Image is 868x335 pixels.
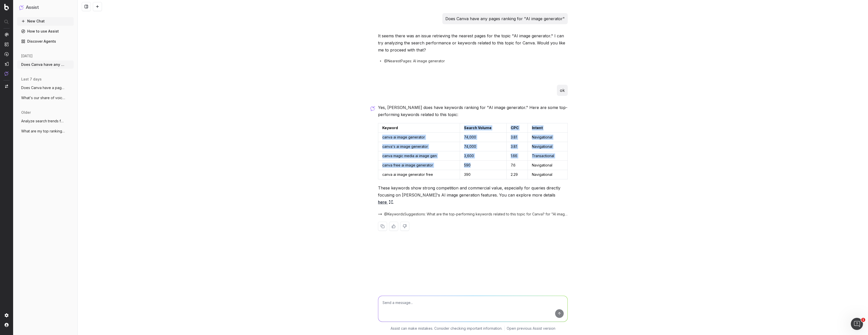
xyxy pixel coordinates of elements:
td: Navigational [528,161,568,170]
span: [DATE] [21,53,33,59]
img: Botify assist logo [370,106,375,111]
td: Navigational [528,133,568,142]
td: 3.81 [506,133,528,142]
td: canva ai image generator [378,133,460,142]
td: 7.6 [506,161,528,170]
iframe: Intercom live chat [851,318,863,330]
img: Assist [5,71,9,76]
button: What are my top ranking pages? [17,127,74,135]
span: Does Canva have a page exist and rank fo [21,85,66,90]
a: How to use Assist [17,27,74,35]
td: Navigational [528,142,568,151]
td: Navigational [528,170,568,179]
a: Open previous Assist version [507,326,555,331]
td: 74,000 [460,133,507,142]
td: 74,000 [460,142,507,151]
td: Keyword [378,123,460,133]
p: These keywords show strong competition and commercial value, especially for queries directly focu... [378,184,568,206]
td: CPC [506,123,528,133]
button: Analyze search trends for: ai image gene [17,117,74,125]
button: Does Canva have a page exist and rank fo [17,84,74,92]
img: Studio [5,62,9,66]
p: Assist can make mistakes. Consider checking important information. [391,326,502,331]
span: Does Canva have any pages ranking for "A [21,62,66,67]
p: Does Canva have any pages ranking for "AI image generator" [445,15,565,22]
span: @KeywordsSuggestions: What are the top-performing keywords related to this topic for Canva? for "... [384,212,568,217]
span: What are my top ranking pages? [21,129,66,134]
button: @KeywordsSuggestions: What are the top-performing keywords related to this topic for Canva? for "... [378,212,568,217]
p: ok [560,87,565,94]
button: What's our share of voice on ChatGPT for [17,94,74,102]
td: canva free ai image generator [378,161,460,170]
span: @NearestPages: AI image generator [384,59,445,64]
td: 590 [460,161,507,170]
span: older [21,110,31,115]
td: 2.29 [506,170,528,179]
img: Activation [5,52,9,56]
td: canva ai image generator free [378,170,460,179]
img: Intelligence [5,42,9,46]
span: What's our share of voice on ChatGPT for [21,95,66,100]
td: Intent [528,123,568,133]
button: New Chat [17,17,74,25]
img: Setting [5,313,9,317]
h1: Assist [26,4,39,11]
td: canva's ai image generator [378,142,460,151]
img: Assist [19,5,24,10]
a: here [378,199,393,206]
p: Yes, [PERSON_NAME] does have keywords ranking for "AI image generator." Here are some top-perform... [378,104,568,118]
td: 3.81 [506,142,528,151]
span: last 7 days [21,77,42,82]
img: Switch project [5,85,8,88]
td: 3,600 [460,151,507,161]
td: 1.66 [506,151,528,161]
a: Discover Agents [17,37,74,45]
img: Analytics [5,33,9,37]
button: Does Canva have any pages ranking for "A [17,61,74,69]
img: Botify logo [4,4,9,10]
td: Search Volume [460,123,507,133]
span: 1 [861,318,865,322]
td: Transactional [528,151,568,161]
td: canva magic media ai image gen [378,151,460,161]
img: My account [5,323,9,327]
span: Analyze search trends for: ai image gene [21,119,66,124]
p: It seems there was an issue retrieving the nearest pages for the topic "AI image generator." I ca... [378,32,568,53]
button: Assist [19,4,72,11]
td: 390 [460,170,507,179]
